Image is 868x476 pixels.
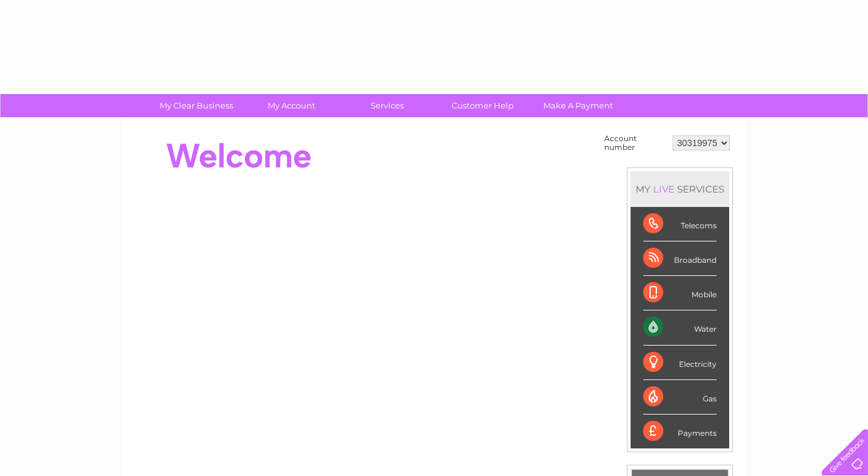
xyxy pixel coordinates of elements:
div: Telecoms [643,207,717,241]
div: Gas [643,380,717,415]
div: MY SERVICES [631,171,729,207]
div: Payments [643,415,717,448]
div: LIVE [651,183,677,195]
a: My Clear Business [144,94,248,117]
a: Make A Payment [526,94,630,117]
a: Services [335,94,439,117]
div: Mobile [643,276,717,310]
a: Customer Help [431,94,534,117]
div: Electricity [643,346,717,380]
td: Account number [601,131,670,155]
div: Broadband [643,241,717,276]
a: My Account [240,94,344,117]
div: Water [643,310,717,345]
